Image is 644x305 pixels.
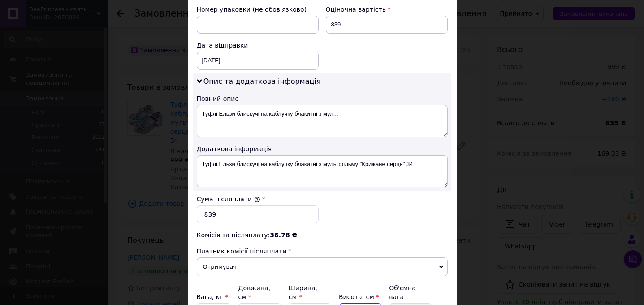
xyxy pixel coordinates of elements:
div: Оціночна вартість [326,5,448,14]
div: Номер упаковки (не обов'язково) [197,5,319,14]
label: Вага, кг [197,293,228,301]
label: Ширина, см [289,284,317,301]
div: Повний опис [197,94,448,103]
div: Дата відправки [197,41,319,50]
div: Додаткова інформація [197,144,448,153]
label: Сума післяплати [197,196,260,203]
span: Опис та додаткова інформація [203,77,321,86]
label: Довжина, см [238,284,270,301]
span: Платник комісії післяплати [197,248,287,255]
textarea: Туфлі Ельзи блискучі на каблучку блакитні з мультфільму "Крижане серце" 34 [197,155,448,187]
div: Об'ємна вага [389,283,432,301]
span: Отримувач [197,257,448,276]
div: Комісія за післяплату: [197,231,448,240]
label: Висота, см [339,293,379,301]
span: 36.78 ₴ [270,231,297,239]
textarea: Туфлі Ельзи блискучі на каблучку блакитні з мул... [197,105,448,137]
